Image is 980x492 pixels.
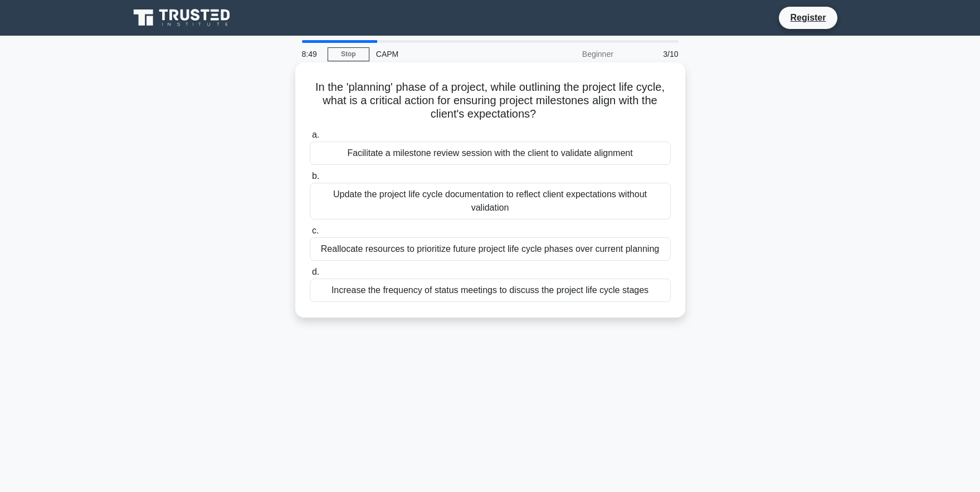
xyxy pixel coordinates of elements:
div: Update the project life cycle documentation to reflect client expectations without validation [310,183,671,220]
span: d. [312,267,319,276]
div: Facilitate a milestone review session with the client to validate alignment [310,142,671,165]
div: 3/10 [620,43,685,65]
span: b. [312,171,319,181]
div: 8:49 [295,43,328,65]
div: Reallocate resources to prioritize future project life cycle phases over current planning [310,237,671,261]
div: Increase the frequency of status meetings to discuss the project life cycle stages [310,279,671,302]
div: CAPM [369,43,523,65]
div: Beginner [523,43,620,65]
a: Register [783,11,832,25]
h5: In the 'planning' phase of a project, while outlining the project life cycle, what is a critical ... [309,80,672,121]
span: c. [312,226,319,235]
a: Stop [328,47,369,61]
span: a. [312,130,319,139]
